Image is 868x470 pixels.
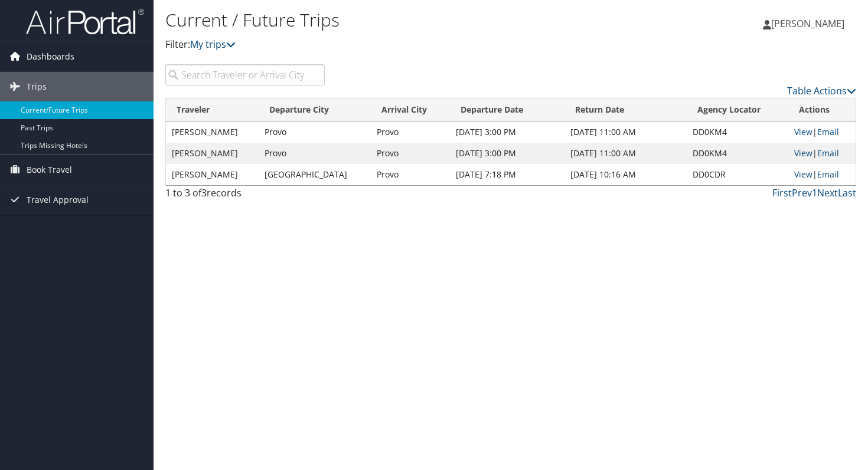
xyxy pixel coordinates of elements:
th: Arrival City: activate to sort column ascending [371,98,450,121]
th: Traveler: activate to sort column ascending [166,98,259,121]
th: Departure City: activate to sort column ascending [259,98,371,121]
a: Email [817,126,839,137]
a: View [794,126,812,137]
a: Prev [792,186,812,199]
h1: Current / Future Trips [165,8,626,32]
td: [PERSON_NAME] [166,121,259,143]
div: 1 to 3 of records [165,186,325,206]
td: DD0KM4 [687,143,788,164]
p: Filter: [165,37,626,52]
td: Provo [371,143,450,164]
td: | [788,143,856,164]
td: Provo [371,121,450,143]
td: Provo [371,164,450,185]
th: Actions [788,98,856,121]
th: Agency Locator: activate to sort column ascending [687,98,788,121]
img: airportal-logo.png [26,8,144,35]
td: Provo [259,121,371,143]
a: Email [817,147,839,159]
span: Book Travel [27,155,72,185]
td: [PERSON_NAME] [166,164,259,185]
span: Trips [27,72,47,101]
span: Travel Approval [27,185,89,215]
th: Return Date: activate to sort column ascending [564,98,687,121]
a: My trips [190,38,236,51]
td: | [788,121,856,143]
input: Search Traveler or Arrival City [165,64,325,86]
a: First [772,186,792,199]
a: [PERSON_NAME] [763,6,856,41]
span: [PERSON_NAME] [771,17,844,30]
td: [GEOGRAPHIC_DATA] [259,164,371,185]
td: [DATE] 3:00 PM [450,143,564,164]
td: Provo [259,143,371,164]
a: Email [817,169,839,180]
a: Next [817,186,838,199]
span: Dashboards [27,42,74,71]
a: 1 [812,186,817,199]
td: [DATE] 11:00 AM [564,143,687,164]
td: [DATE] 10:16 AM [564,164,687,185]
a: View [794,169,812,180]
a: Table Actions [787,84,856,97]
span: 3 [201,186,207,199]
td: [DATE] 11:00 AM [564,121,687,143]
a: View [794,147,812,159]
td: | [788,164,856,185]
td: [DATE] 7:18 PM [450,164,564,185]
th: Departure Date: activate to sort column descending [450,98,564,121]
td: DD0KM4 [687,121,788,143]
td: [PERSON_NAME] [166,143,259,164]
td: DD0CDR [687,164,788,185]
a: Last [838,186,856,199]
td: [DATE] 3:00 PM [450,121,564,143]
